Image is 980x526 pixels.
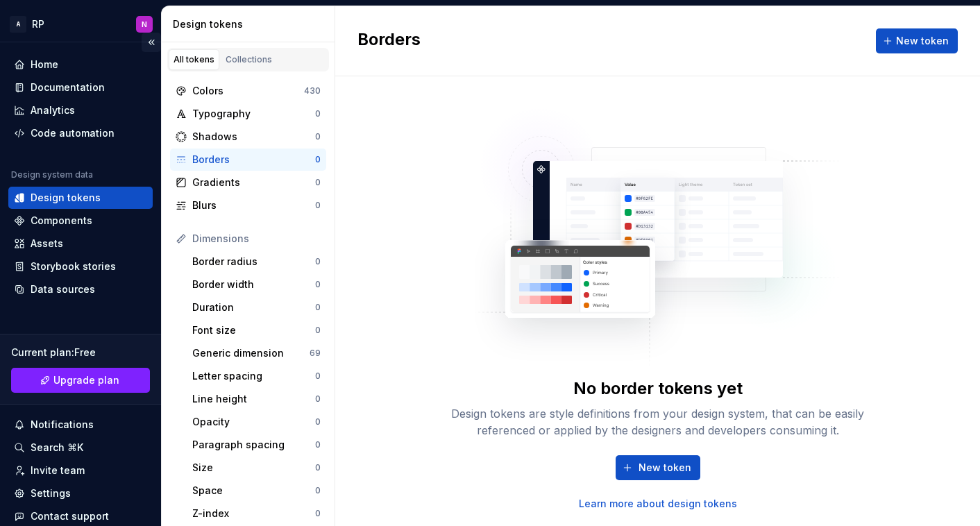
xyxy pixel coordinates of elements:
[8,210,153,232] a: Components
[8,255,153,278] a: Storybook stories
[31,103,75,117] div: Analytics
[3,9,158,39] button: ARPN
[31,237,63,251] div: Assets
[170,171,326,194] a: Gradients0
[315,325,321,336] div: 0
[174,54,214,65] div: All tokens
[170,103,326,125] a: Typography0
[8,459,153,482] a: Invite team
[896,34,949,48] span: New token
[579,497,737,511] a: Learn more about design tokens
[315,508,321,519] div: 0
[187,251,326,273] a: Border radius0
[192,130,315,144] div: Shadows
[187,296,326,319] a: Duration0
[8,53,153,76] a: Home
[315,462,321,473] div: 0
[315,154,321,165] div: 0
[8,232,153,255] a: Assets
[573,377,743,400] div: No border tokens yet
[192,107,315,121] div: Typography
[876,28,958,53] button: New token
[315,131,321,142] div: 0
[8,187,153,209] a: Design tokens
[170,194,326,217] a: Blurs0
[11,169,93,180] div: Design system data
[187,434,326,456] a: Paragraph spacing0
[192,232,321,246] div: Dimensions
[53,373,119,387] span: Upgrade plan
[170,149,326,171] a: Borders0
[192,323,315,337] div: Font size
[31,464,85,477] div: Invite team
[8,414,153,436] button: Notifications
[315,302,321,313] div: 0
[315,108,321,119] div: 0
[192,84,304,98] div: Colors
[8,436,153,459] button: Search ⌘K
[192,484,315,498] div: Space
[31,191,101,205] div: Design tokens
[192,415,315,429] div: Opacity
[187,411,326,433] a: Opacity0
[226,54,272,65] div: Collections
[310,348,321,359] div: 69
[315,279,321,290] div: 0
[31,282,95,296] div: Data sources
[315,200,321,211] div: 0
[192,176,315,189] div: Gradients
[187,388,326,410] a: Line height0
[11,346,150,359] div: Current plan : Free
[315,416,321,427] div: 0
[11,368,150,393] button: Upgrade plan
[187,273,326,296] a: Border width0
[31,214,92,228] div: Components
[315,256,321,267] div: 0
[31,509,109,523] div: Contact support
[187,319,326,341] a: Font size0
[192,300,315,314] div: Duration
[31,126,115,140] div: Code automation
[170,80,326,102] a: Colors430
[192,438,315,452] div: Paragraph spacing
[315,485,321,496] div: 0
[170,126,326,148] a: Shadows0
[32,17,44,31] div: RP
[8,482,153,504] a: Settings
[616,455,700,480] button: New token
[192,507,315,520] div: Z-index
[639,461,691,475] span: New token
[142,19,147,30] div: N
[187,502,326,525] a: Z-index0
[187,365,326,387] a: Letter spacing0
[192,369,315,383] div: Letter spacing
[31,418,94,432] div: Notifications
[315,393,321,405] div: 0
[357,28,421,53] h2: Borders
[315,439,321,450] div: 0
[192,255,315,269] div: Border radius
[192,392,315,406] div: Line height
[31,260,116,273] div: Storybook stories
[315,371,321,382] div: 0
[10,16,26,33] div: A
[8,99,153,121] a: Analytics
[187,457,326,479] a: Size0
[192,346,310,360] div: Generic dimension
[192,278,315,291] div: Border width
[192,198,315,212] div: Blurs
[315,177,321,188] div: 0
[8,278,153,300] a: Data sources
[187,480,326,502] a: Space0
[31,486,71,500] div: Settings
[8,122,153,144] a: Code automation
[31,441,83,455] div: Search ⌘K
[142,33,161,52] button: Collapse sidebar
[31,58,58,71] div: Home
[192,461,315,475] div: Size
[436,405,880,439] div: Design tokens are style definitions from your design system, that can be easily referenced or app...
[31,80,105,94] div: Documentation
[8,76,153,99] a: Documentation
[187,342,326,364] a: Generic dimension69
[173,17,329,31] div: Design tokens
